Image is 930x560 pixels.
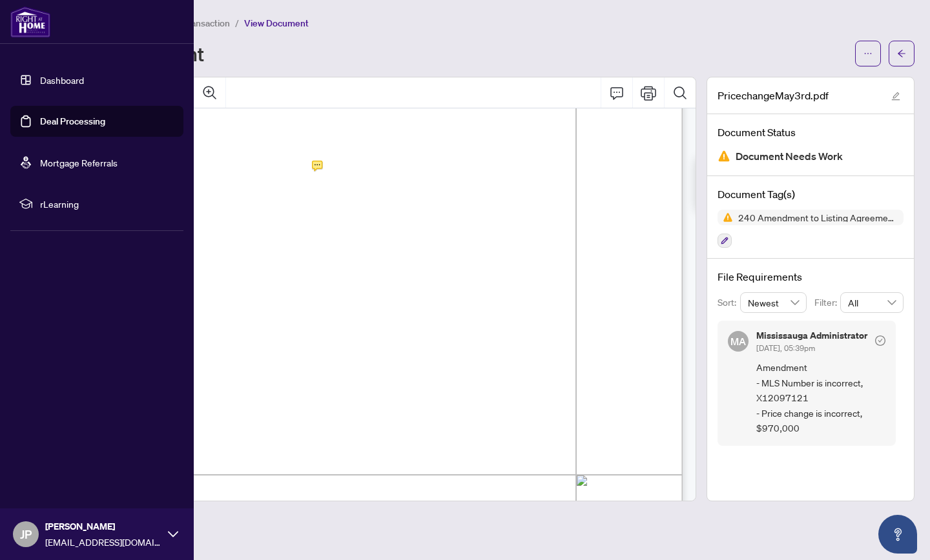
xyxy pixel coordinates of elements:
span: View Document [244,17,309,29]
p: Filter: [814,295,840,310]
span: arrow-left [897,49,906,58]
h5: Mississauga Administrator [756,331,867,340]
a: Dashboard [40,74,84,86]
span: ellipsis [863,49,873,58]
button: Open asap [878,515,917,554]
a: Deal Processing [40,115,105,127]
span: JP [20,525,32,543]
span: Amendment - MLS Number is incorrect, X12097121 - Price change is incorrect, $970,000 [756,360,885,435]
span: rLearning [40,197,174,211]
span: Newest [748,293,800,312]
span: [EMAIL_ADDRESS][DOMAIN_NAME] [45,535,161,549]
h4: Document Tag(s) [718,186,904,202]
span: PricechangeMay3rd.pdf [718,88,829,103]
span: View Transaction [161,17,230,29]
span: [DATE], 05:39pm [756,343,815,353]
span: edit [891,92,900,101]
img: Status Icon [718,210,733,225]
span: [PERSON_NAME] [45,519,161,534]
p: Sort: [718,295,740,310]
li: / [235,15,239,30]
img: Document Status [718,150,730,163]
img: logo [10,6,50,37]
span: 240 Amendment to Listing Agreement - Authority to Offer for Sale Price Change/Extension/Amendment(s) [733,213,904,222]
span: MA [730,334,746,349]
span: All [848,293,896,312]
h4: File Requirements [718,269,904,285]
h4: Document Status [718,125,904,140]
span: Document Needs Work [736,148,843,165]
span: check-circle [875,335,885,346]
a: Mortgage Referrals [40,157,118,168]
